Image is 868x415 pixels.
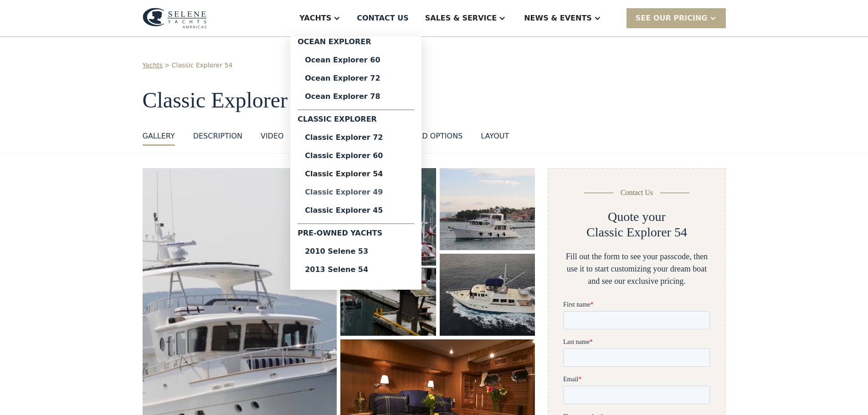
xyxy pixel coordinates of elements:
div: Ocean Explorer 60 [305,56,407,64]
a: VIDEO [261,131,284,146]
a: layout [481,131,509,146]
div: Ocean Explorer [298,36,414,51]
a: Classic Explorer 60 [298,147,414,165]
span: Tick the box below to receive occasional updates, exclusive offers, and VIP access via text message. [1,311,145,335]
a: 2013 Selene 54 [298,261,414,279]
img: 50 foot motor yacht [440,168,535,250]
a: Classic Explorer 45 [298,201,414,220]
div: Contact Us [621,187,653,198]
div: Contact US [357,13,409,24]
div: Classic Explorer 49 [305,189,407,196]
div: Classic Explorer 72 [305,134,407,141]
div: 2010 Selene 53 [305,248,407,255]
div: GALLERY [143,131,175,142]
div: Classic Explorer [298,114,414,128]
a: Classic Explorer 72 [298,128,414,147]
div: Pre-Owned Yachts [298,228,414,242]
a: Classic Explorer 54 [172,61,232,70]
a: Ocean Explorer 78 [298,87,414,106]
a: Ocean Explorer 60 [298,51,414,69]
div: Classic Explorer 60 [305,152,407,159]
a: standard options [388,131,463,146]
div: News & EVENTS [524,13,592,24]
div: > [164,61,170,70]
a: open lightbox [440,254,535,336]
a: 2010 Selene 53 [298,242,414,261]
div: 2013 Selene 54 [305,266,407,273]
span: We respect your time - only the good stuff, never spam. [1,341,142,357]
img: logo [143,8,207,29]
a: GALLERY [143,131,175,146]
div: SEE Our Pricing [627,8,726,28]
div: SEE Our Pricing [636,13,708,24]
h1: Classic Explorer 54 [143,88,726,113]
a: DESCRIPTION [193,131,242,146]
h2: Classic Explorer 54 [586,225,687,240]
a: Classic Explorer 54 [298,165,414,183]
h2: Quote your [608,209,666,225]
div: DESCRIPTION [193,131,242,142]
input: I want to subscribe to your Newsletter.Unsubscribe any time by clicking the link at the bottom of... [2,398,8,404]
span: Reply STOP to unsubscribe at any time. [2,370,141,385]
nav: Yachts [290,36,421,290]
a: Yachts [143,61,163,70]
div: Ocean Explorer 72 [305,75,407,82]
div: Classic Explorer 54 [305,170,407,178]
div: Sales & Service [425,13,497,24]
div: Fill out the form to see your passcode, then use it to start customizing your dream boat and see ... [563,251,710,287]
a: open lightbox [440,168,535,250]
a: Ocean Explorer 72 [298,69,414,87]
strong: I want to subscribe to your Newsletter. [2,399,83,414]
input: Yes, I'd like to receive SMS updates.Reply STOP to unsubscribe at any time. [2,369,8,375]
div: standard options [388,131,463,142]
div: layout [481,131,509,142]
div: Classic Explorer 45 [305,207,407,214]
div: Ocean Explorer 78 [305,93,407,100]
a: Classic Explorer 49 [298,183,414,201]
div: VIDEO [261,131,284,142]
img: 50 foot motor yacht [440,254,535,336]
strong: Yes, I'd like to receive SMS updates. [10,370,109,377]
div: Yachts [299,13,331,24]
